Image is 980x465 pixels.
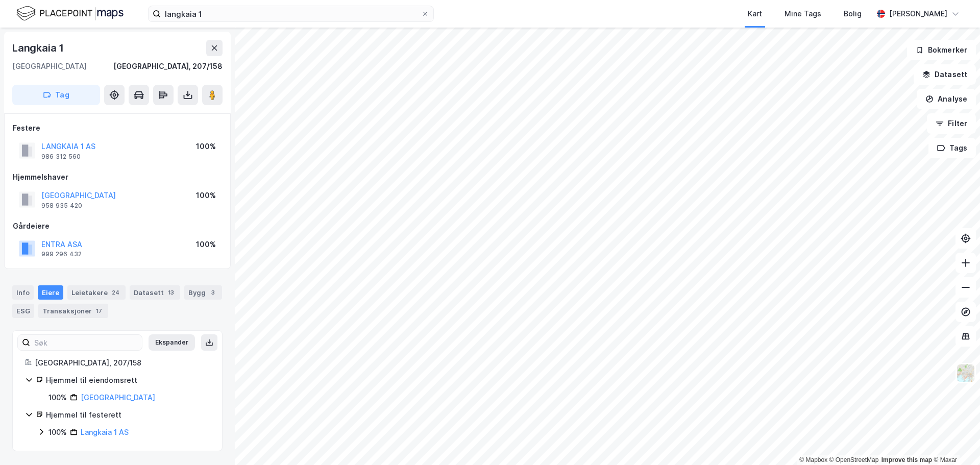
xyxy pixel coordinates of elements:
div: Kart [748,8,762,20]
div: Eiere [38,285,63,300]
button: Tag [12,85,100,105]
div: [GEOGRAPHIC_DATA], 207/158 [113,60,223,72]
button: Analyse [917,89,976,109]
input: Søk [30,335,142,350]
a: OpenStreetMap [829,456,879,463]
div: Gårdeiere [13,220,222,232]
div: [GEOGRAPHIC_DATA], 207/158 [35,357,210,369]
div: 100% [196,238,216,251]
div: 100% [196,140,216,153]
div: 100% [48,426,67,438]
iframe: Chat Widget [929,416,980,465]
div: Bygg [184,285,222,300]
div: Datasett [130,285,180,300]
div: Festere [13,122,222,134]
a: Langkaia 1 AS [81,428,129,436]
div: 100% [196,189,216,202]
div: ESG [12,304,34,318]
div: Bolig [844,8,862,20]
button: Tags [928,138,976,158]
div: Info [12,285,34,300]
div: Hjemmel til eiendomsrett [46,374,210,386]
div: Kontrollprogram for chat [929,416,980,465]
div: Mine Tags [785,8,821,20]
div: [GEOGRAPHIC_DATA] [12,60,87,72]
div: Transaksjoner [38,304,108,318]
div: Hjemmel til festerett [46,409,210,421]
div: Leietakere [67,285,126,300]
button: Datasett [914,64,976,85]
img: Z [956,363,975,383]
div: 958 935 420 [41,202,82,210]
input: Søk på adresse, matrikkel, gårdeiere, leietakere eller personer [161,6,421,21]
div: Langkaia 1 [12,40,66,56]
a: [GEOGRAPHIC_DATA] [81,393,155,402]
div: Hjemmelshaver [13,171,222,183]
a: Mapbox [799,456,827,463]
div: 13 [166,287,176,298]
button: Ekspander [149,334,195,351]
div: 100% [48,391,67,404]
div: 999 296 432 [41,250,82,258]
a: Improve this map [881,456,932,463]
img: logo.f888ab2527a4732fd821a326f86c7f29.svg [16,5,124,22]
button: Bokmerker [907,40,976,60]
div: 24 [110,287,121,298]
button: Filter [927,113,976,134]
div: 3 [208,287,218,298]
div: [PERSON_NAME] [889,8,947,20]
div: 986 312 560 [41,153,81,161]
div: 17 [94,306,104,316]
